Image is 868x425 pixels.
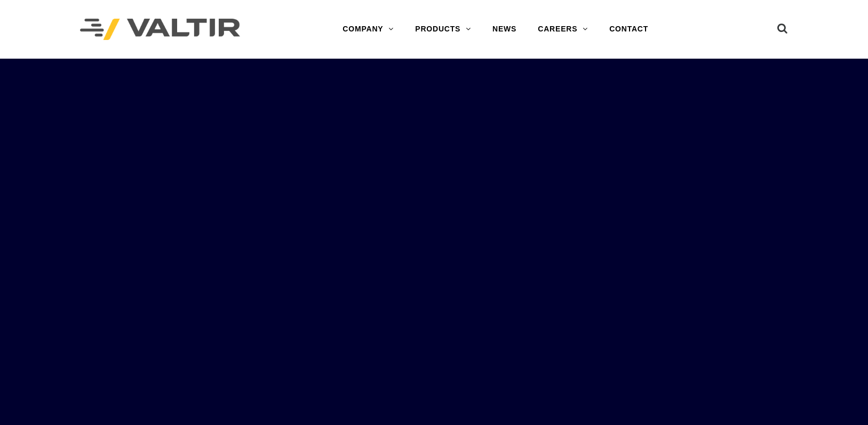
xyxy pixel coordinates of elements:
a: PRODUCTS [404,19,482,40]
a: NEWS [482,19,527,40]
a: COMPANY [332,19,404,40]
a: CONTACT [599,19,659,40]
a: CAREERS [527,19,599,40]
img: Valtir [80,19,240,41]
